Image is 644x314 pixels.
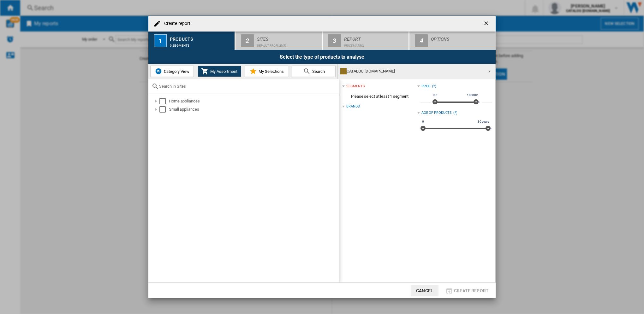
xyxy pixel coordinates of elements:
[346,84,365,89] div: segments
[432,93,438,98] span: 0£
[257,34,319,41] div: Sites
[415,34,428,47] div: 4
[480,17,493,30] button: getI18NText('BUTTONS.CLOSE_DIALOG')
[421,110,452,115] div: Age of products
[346,104,360,109] div: Brands
[421,119,425,124] span: 0
[148,32,235,50] button: 1 Products 0 segments
[323,32,409,50] button: 3 Report Price Matrix
[162,69,189,74] span: Category View
[257,69,284,74] span: My Selections
[161,20,190,27] h4: Create report
[328,34,341,47] div: 3
[257,41,319,47] div: Default profile (5)
[421,84,431,89] div: Price
[170,41,232,47] div: 0 segments
[245,66,288,77] button: My Selections
[477,119,490,124] span: 30 years
[411,285,438,296] button: Cancel
[154,34,167,47] div: 1
[466,93,479,98] span: 10000£
[241,34,254,47] div: 2
[342,90,417,102] span: Please select at least 1 segment
[311,69,325,74] span: Search
[169,106,338,113] div: Small appliances
[209,69,237,74] span: My Assortment
[148,50,496,64] div: Select the type of products to analyse
[431,34,493,41] div: Options
[159,98,169,104] md-checkbox: Select
[344,41,406,47] div: Price Matrix
[292,66,336,77] button: Search
[454,288,489,293] span: Create report
[340,67,483,76] div: CATALOG [DOMAIN_NAME]
[155,67,162,75] img: wiser-icon-blue.png
[198,66,241,77] button: My Assortment
[159,106,169,113] md-checkbox: Select
[169,98,338,104] div: Home appliances
[344,34,406,41] div: Report
[483,20,491,28] ng-md-icon: getI18NText('BUTTONS.CLOSE_DIALOG')
[150,66,194,77] button: Category View
[409,32,496,50] button: 4 Options
[159,84,336,89] input: Search in Sites
[170,34,232,41] div: Products
[444,285,491,296] button: Create report
[236,32,322,50] button: 2 Sites Default profile (5)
